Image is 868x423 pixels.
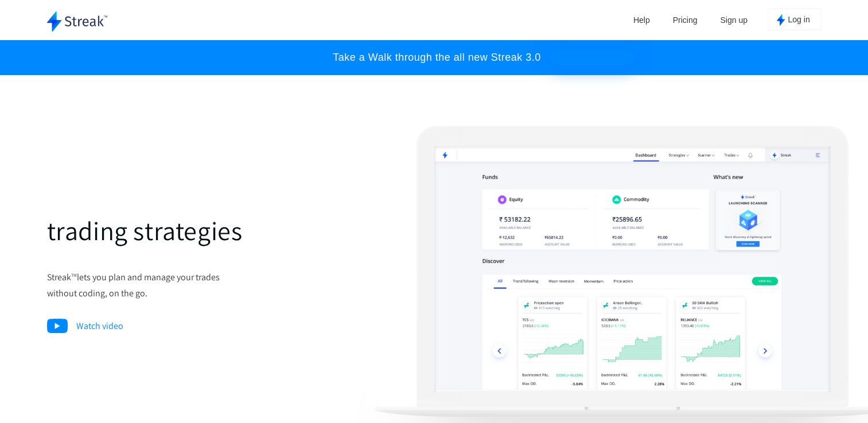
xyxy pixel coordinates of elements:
[777,14,785,26] img: kite_logo
[788,15,809,26] span: Log in
[321,52,541,64] p: Take a Walk through the all new Streak 3.0
[47,318,124,334] a: video_imgWatch video
[628,11,656,29] a: Help
[714,11,753,29] a: Sign up
[47,11,108,32] img: logo
[768,9,822,30] button: Log in
[47,213,243,248] span: trading strategies
[71,272,77,278] sup: TM
[47,319,68,333] img: video_img
[47,318,124,334] p: Watch video
[47,269,357,300] p: Streak lets you plan and manage your trades without coding, on the go.
[667,11,703,29] a: Pricing
[550,50,636,65] button: WATCH NOW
